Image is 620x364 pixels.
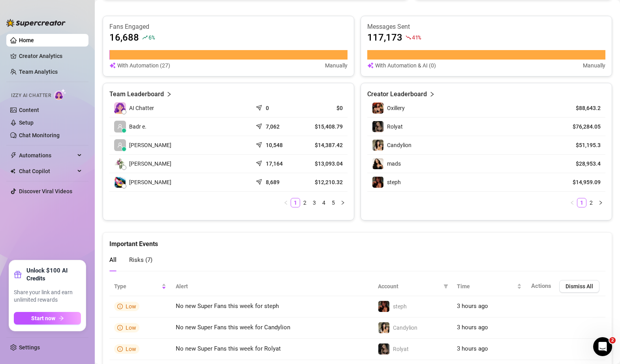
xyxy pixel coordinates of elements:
span: All [109,256,116,263]
th: Time [452,277,526,296]
span: No new Super Fans this week for Candylion [176,324,290,331]
article: Manually [325,61,348,70]
article: 117,173 [367,31,402,44]
img: svg%3e [109,61,116,70]
span: arrow-right [58,315,64,321]
article: Fans Engaged [109,22,348,31]
span: right [340,200,345,205]
span: Risks ( 7 ) [129,256,152,263]
li: 1 [291,198,300,207]
article: Team Leaderboard [109,90,164,99]
img: Tia Rocky [115,158,126,169]
span: left [570,200,575,205]
span: Low [126,303,136,310]
span: Account [378,282,440,291]
a: 3 [310,198,319,207]
span: mads [387,161,401,167]
th: Alert [171,277,373,296]
li: 3 [310,198,319,207]
span: No new Super Fans this week for steph [176,302,279,310]
span: filter [442,280,450,292]
img: Edelyn Ribay [115,177,126,188]
span: gift [14,271,22,278]
li: Previous Page [281,198,291,207]
button: right [596,198,605,207]
span: AI Chatter [129,104,154,112]
img: Rolyat [372,121,383,132]
span: 3 hours ago [457,345,488,352]
a: 2 [301,198,309,207]
span: thunderbolt [10,152,17,159]
button: Dismiss All [559,280,599,293]
span: rise [142,35,148,40]
span: Rolyat [393,346,409,352]
span: steph [387,179,401,185]
button: right [338,198,348,207]
article: 0 [266,104,269,112]
article: Manually [583,61,605,70]
span: user [117,142,123,148]
button: Start nowarrow-right [14,312,81,325]
article: With Automation & AI (0) [375,61,436,70]
li: 5 [329,198,338,207]
span: left [284,200,288,205]
button: left [281,198,291,207]
img: AI Chatter [54,89,66,100]
span: send [256,140,264,148]
span: send [256,159,264,166]
iframe: Intercom live chat [593,337,612,356]
span: Low [126,325,136,331]
span: Izzy AI Chatter [11,92,51,99]
button: left [567,198,577,207]
span: Chat Copilot [19,165,75,177]
li: Previous Page [567,198,577,207]
img: mads [372,158,383,169]
article: $12,210.32 [304,178,343,186]
span: fall [406,35,411,40]
img: logo-BBDzfeDw.svg [6,19,66,27]
article: 17,164 [266,160,283,168]
article: 10,548 [266,141,283,149]
a: Discover Viral Videos [19,188,72,194]
a: Home [19,37,34,43]
a: 1 [577,198,586,207]
article: $13,093.04 [304,160,343,168]
li: Next Page [596,198,605,207]
span: Actions [531,282,551,289]
img: Chat Copilot [10,168,15,174]
span: Rolyat [387,123,403,130]
strong: Unlock $100 AI Credits [26,267,81,282]
span: 6 % [148,34,154,41]
a: Settings [19,344,40,351]
span: 3 hours ago [457,302,488,310]
img: Candylion [378,322,389,333]
span: [PERSON_NAME] [129,178,171,187]
article: 8,689 [266,178,280,186]
div: Important Events [109,233,605,249]
article: $14,387.42 [304,141,343,149]
span: right [166,90,172,99]
span: Automations [19,149,75,162]
img: Rolyat [378,343,389,355]
span: Start now [31,315,55,321]
a: Content [19,107,39,113]
span: Low [126,346,136,352]
span: filter [443,284,448,289]
img: izzy-ai-chatter-avatar-DDCN_rTZ.svg [114,102,126,114]
span: Badr e. [129,122,147,131]
span: No new Super Fans this week for Rolyat [176,345,281,352]
li: 2 [586,198,596,207]
article: $88,643.2 [565,104,601,112]
th: Type [109,277,171,296]
img: steph [372,177,383,188]
img: Oxillery [372,103,383,114]
span: Time [457,282,515,291]
article: 16,688 [109,31,139,44]
a: Creator Analytics [19,50,82,62]
span: info-circle [117,325,123,330]
span: send [256,121,264,129]
article: 7,062 [266,123,280,131]
li: 2 [300,198,310,207]
img: Candylion [372,140,383,151]
span: right [429,90,435,99]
